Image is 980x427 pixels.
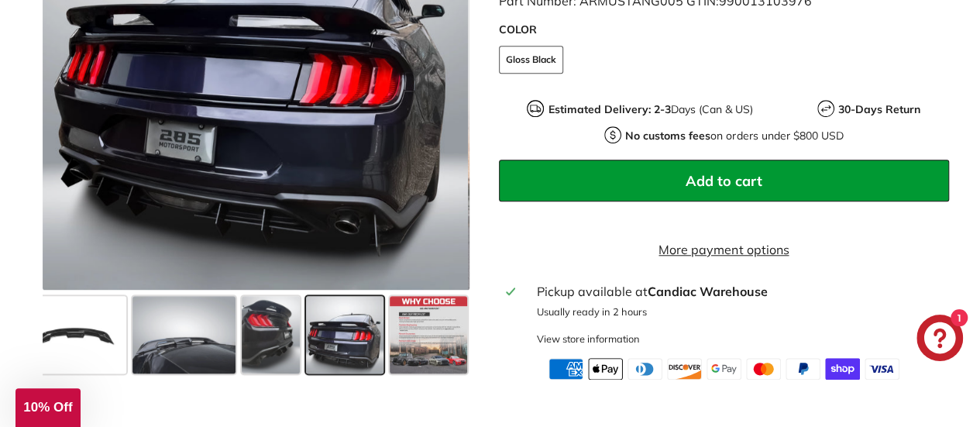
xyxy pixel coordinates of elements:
img: paypal [786,358,820,380]
img: apple_pay [588,358,623,380]
img: shopify_pay [825,358,860,380]
button: Add to cart [499,160,950,201]
img: visa [865,358,899,380]
label: COLOR [499,22,950,38]
strong: Candiac Warehouse [648,284,768,299]
p: Usually ready in 2 hours [537,305,942,319]
span: 10% Off [23,400,72,415]
img: discover [667,358,702,380]
strong: Estimated Delivery: 2-3 [548,102,670,116]
p: on orders under $800 USD [625,128,843,144]
span: Add to cart [686,172,762,190]
p: Days (Can & US) [548,102,752,118]
inbox-online-store-chat: Shopify online store chat [912,315,968,365]
img: google_pay [707,358,741,380]
div: Pickup available at [537,282,942,301]
div: 10% Off [15,388,81,427]
strong: No customs fees [625,129,710,143]
img: american_express [548,358,583,380]
strong: 30-Days Return [838,102,920,116]
img: diners_club [628,358,662,380]
img: master [746,358,781,380]
a: More payment options [499,240,950,259]
div: View store information [537,332,640,346]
